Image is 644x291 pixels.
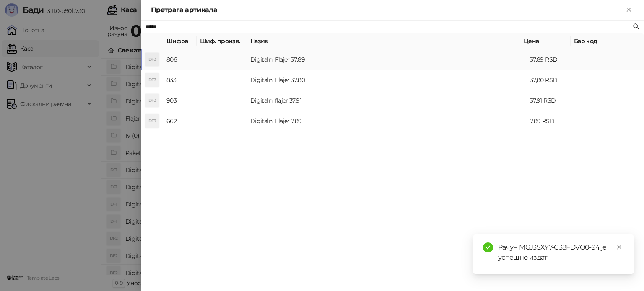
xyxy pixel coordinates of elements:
a: Close [615,242,624,252]
td: 37,80 RSD [527,70,577,90]
th: Шиф. произв. [197,33,247,49]
span: close [616,244,622,250]
div: DF3 [145,73,159,87]
div: Претрага артикала [151,5,624,15]
div: DF3 [145,94,159,107]
th: Цена [520,33,571,49]
td: 903 [163,90,197,111]
td: Digitalni Flajer 7.89 [247,111,527,131]
td: 662 [163,111,197,131]
button: Close [624,5,634,15]
td: 37,89 RSD [527,49,577,70]
div: DF3 [145,53,159,66]
td: Digitalni Flajer 37.80 [247,70,527,90]
th: Бар код [571,33,638,49]
div: DF7 [145,114,159,128]
span: check-circle [483,242,493,252]
th: Шифра [163,33,197,49]
div: Рачун MGJ3SXY7-C38FDVO0-94 је успешно издат [498,242,624,263]
td: 806 [163,49,197,70]
td: 833 [163,70,197,90]
td: 7,89 RSD [527,111,577,131]
td: Digitalni Flajer 37.89 [247,49,527,70]
td: Digitalni flajer 37.91 [247,90,527,111]
td: 37,91 RSD [527,90,577,111]
th: Назив [247,33,520,49]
